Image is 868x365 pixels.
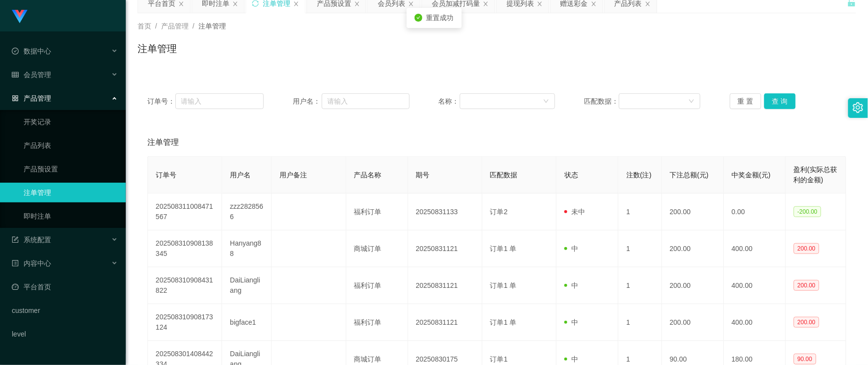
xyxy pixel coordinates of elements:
[222,194,272,230] td: zzz2828566
[148,304,222,341] td: 202508310908173124
[12,10,28,24] img: logo.9652507e.png
[415,14,422,22] i: icon: check-circle
[12,236,19,243] i: 图标: form
[156,171,176,179] span: 订单号
[222,230,272,267] td: Hanyang88
[138,41,177,56] h1: 注单管理
[490,318,517,326] span: 订单1 单
[408,1,414,7] i: 图标: close
[12,71,19,78] i: 图标: table
[12,259,51,267] span: 内容中心
[147,96,175,107] span: 订单号：
[564,355,578,363] span: 中
[732,171,771,179] span: 中奖金额(元)
[564,208,585,216] span: 未中
[222,267,272,304] td: DaiLiangliang
[24,136,118,155] a: 产品列表
[408,194,482,230] td: 20250831133
[24,206,118,226] a: 即时注单
[24,183,118,202] a: 注单管理
[147,137,179,148] span: 注单管理
[148,267,222,304] td: 202508310908431822
[293,1,299,7] i: 图标: close
[764,93,796,109] button: 查 询
[490,281,517,289] span: 订单1 单
[161,22,189,30] span: 产品管理
[155,22,157,30] span: /
[794,166,838,184] span: 盈利(实际总获利的金额)
[543,98,549,105] i: 图标: down
[12,301,118,320] a: customer
[591,1,597,7] i: 图标: close
[12,324,118,344] a: level
[12,236,51,244] span: 系统配置
[724,230,786,267] td: 400.00
[618,304,662,341] td: 1
[12,95,19,102] i: 图标: appstore-o
[322,93,410,109] input: 请输入
[490,355,508,363] span: 订单1
[662,304,724,341] td: 200.00
[198,22,226,30] span: 注单管理
[12,94,51,102] span: 产品管理
[537,1,543,7] i: 图标: close
[662,194,724,230] td: 200.00
[24,159,118,179] a: 产品预设置
[618,267,662,304] td: 1
[408,304,482,341] td: 20250831121
[138,22,151,30] span: 首页
[689,98,695,105] i: 图标: down
[645,1,651,7] i: 图标: close
[662,267,724,304] td: 200.00
[490,208,508,216] span: 订单2
[193,22,195,30] span: /
[564,171,578,179] span: 状态
[346,194,408,230] td: 福利订单
[346,304,408,341] td: 福利订单
[12,47,51,55] span: 数据中心
[280,171,307,179] span: 用户备注
[293,96,321,107] span: 用户名：
[730,93,761,109] button: 重 置
[794,280,820,291] span: 200.00
[618,230,662,267] td: 1
[175,93,264,109] input: 请输入
[724,304,786,341] td: 400.00
[232,1,238,7] i: 图标: close
[490,171,518,179] span: 匹配数据
[626,171,651,179] span: 注数(注)
[12,260,19,267] i: 图标: profile
[12,277,118,297] a: 图标: dashboard平台首页
[794,354,816,365] span: 90.00
[483,1,489,7] i: 图标: close
[662,230,724,267] td: 200.00
[408,230,482,267] td: 20250831121
[408,267,482,304] td: 20250831121
[564,281,578,289] span: 中
[354,171,382,179] span: 产品名称
[222,304,272,341] td: bigface1
[584,96,618,107] span: 匹配数据：
[24,112,118,132] a: 开奖记录
[230,171,251,179] span: 用户名
[178,1,184,7] i: 图标: close
[346,230,408,267] td: 商城订单
[426,14,454,22] span: 重置成功
[724,194,786,230] td: 0.00
[148,230,222,267] td: 202508310908138345
[670,171,709,179] span: 下注总额(元)
[618,194,662,230] td: 1
[564,318,578,326] span: 中
[12,71,51,79] span: 会员管理
[564,245,578,253] span: 中
[490,245,517,253] span: 订单1 单
[853,102,864,113] i: 图标: setting
[794,243,820,254] span: 200.00
[12,48,19,55] i: 图标: check-circle-o
[416,171,430,179] span: 期号
[346,267,408,304] td: 福利订单
[724,267,786,304] td: 400.00
[794,317,820,328] span: 200.00
[794,206,822,217] span: -200.00
[439,96,460,107] span: 名称：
